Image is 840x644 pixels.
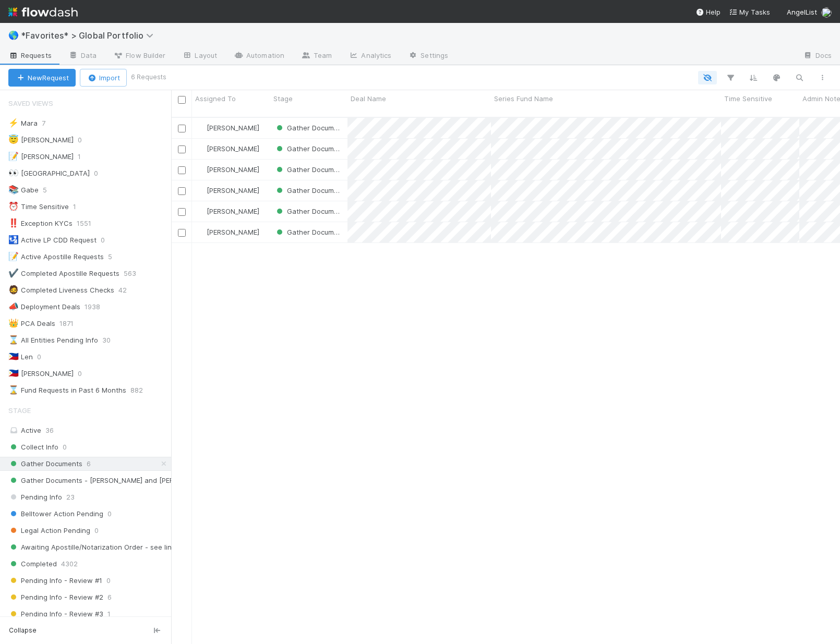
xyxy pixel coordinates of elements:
div: Gather Documents [274,185,342,196]
div: [PERSON_NAME] [196,123,259,133]
div: [PERSON_NAME] [196,164,259,175]
span: 6 [107,591,112,604]
span: 7 [42,117,56,130]
a: Settings [400,48,457,65]
span: 0 [94,167,109,180]
div: Len [8,350,33,363]
a: My Tasks [729,7,770,17]
span: 0 [106,574,111,587]
span: 1938 [85,300,111,313]
span: My Tasks [729,8,770,16]
div: Time Sensitive [8,200,69,213]
span: Gather Documents [274,207,349,215]
span: ‼️ [8,218,19,227]
span: 1871 [59,317,84,330]
span: ⏰ [8,202,19,211]
input: Toggle Row Selected [178,229,186,237]
input: Toggle Row Selected [178,145,186,153]
span: Saved Views [8,93,53,114]
div: Deployment Deals [8,300,80,313]
span: Pending Info - Review #1 [8,574,102,587]
span: 30 [102,334,121,347]
span: AngelList [787,8,817,16]
span: *Favorites* > Global Portfolio [21,30,159,41]
span: 36 [45,426,54,434]
span: Requests [8,50,52,60]
input: Toggle Row Selected [178,166,186,174]
div: [PERSON_NAME] [8,150,74,163]
img: avatar_c584de82-e924-47af-9431-5c284c40472a.png [197,144,205,153]
span: Legal Action Pending [8,524,90,537]
button: Import [80,69,127,87]
span: 🛂 [8,235,19,244]
span: Time Sensitive [724,93,772,104]
div: Active LP CDD Request [8,234,97,247]
span: [PERSON_NAME] [207,165,259,174]
span: 4302 [61,557,78,570]
img: avatar_c584de82-e924-47af-9431-5c284c40472a.png [197,228,205,236]
span: 😇 [8,135,19,144]
div: Active [8,424,169,437]
span: [PERSON_NAME] [207,228,259,236]
input: Toggle Row Selected [178,125,186,132]
span: Deal Name [351,93,386,104]
div: Gather Documents [274,123,342,133]
span: 1551 [77,217,102,230]
span: Collapse [9,626,37,635]
div: [PERSON_NAME] [196,143,259,154]
div: Gabe [8,184,39,197]
div: Help [695,7,721,17]
img: avatar_cea4b3df-83b6-44b5-8b06-f9455c333edc.png [197,165,205,174]
div: [PERSON_NAME] [196,206,259,216]
span: 1 [78,150,91,163]
span: Pending Info - Review #2 [8,591,103,604]
a: Team [293,48,340,65]
span: 0 [107,507,112,520]
div: [GEOGRAPHIC_DATA] [8,167,90,180]
span: 6 [87,457,91,470]
div: Fund Requests in Past 6 Months [8,384,126,397]
span: ⚡ [8,118,19,127]
span: 📝 [8,152,19,161]
span: 42 [118,284,137,297]
div: Gather Documents [274,227,342,237]
span: Gather Documents [274,228,349,236]
a: Layout [174,48,225,65]
div: PCA Deals [8,317,55,330]
span: 1 [73,200,87,213]
span: 0 [94,524,99,537]
span: Assigned To [195,93,236,104]
div: [PERSON_NAME] [8,133,74,147]
span: 563 [124,267,147,280]
span: [PERSON_NAME] [207,144,259,153]
span: [PERSON_NAME] [207,207,259,215]
span: 🇵🇭 [8,352,19,361]
span: 882 [130,384,153,397]
span: Flow Builder [113,50,165,60]
span: Pending Info - Review #3 [8,607,103,621]
span: 0 [101,234,115,247]
img: avatar_c584de82-e924-47af-9431-5c284c40472a.png [197,207,205,215]
img: avatar_c584de82-e924-47af-9431-5c284c40472a.png [197,124,205,132]
span: Pending Info [8,491,62,504]
div: Completed Apostille Requests [8,267,119,280]
a: Docs [795,48,840,65]
a: Data [60,48,105,65]
span: Gather Documents - [PERSON_NAME] and [PERSON_NAME] [8,474,212,487]
a: Flow Builder [105,48,174,65]
div: Gather Documents [274,143,342,154]
span: ⌛ [8,385,19,394]
span: 0 [63,441,67,454]
span: Gather Documents [274,124,349,132]
span: 🌎 [8,31,19,40]
button: NewRequest [8,69,76,87]
span: 0 [37,350,52,363]
small: 6 Requests [131,72,166,82]
div: Exception KYCs [8,217,73,230]
span: 5 [108,250,123,263]
span: 5 [43,184,57,197]
input: Toggle Row Selected [178,208,186,216]
div: Completed Liveness Checks [8,284,114,297]
span: Gather Documents [274,186,349,195]
img: avatar_5bf5c33b-3139-4939-a495-cbf9fc6ebf7e.png [821,7,832,18]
